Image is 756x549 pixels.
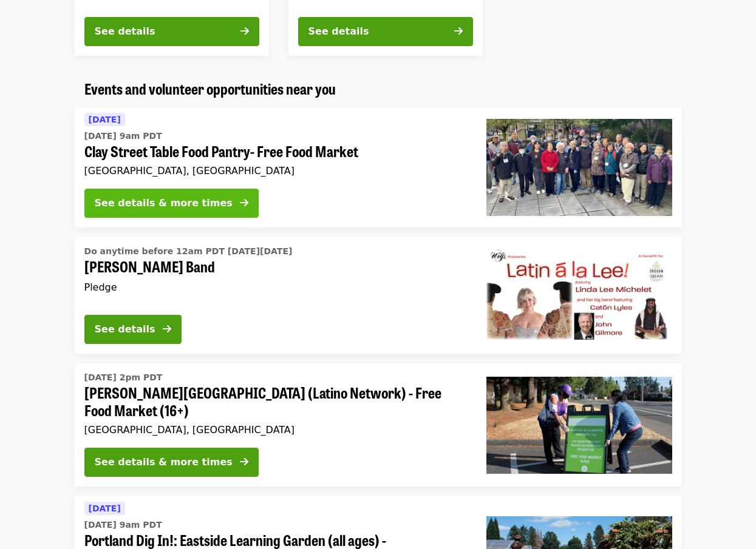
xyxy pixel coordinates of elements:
[84,384,467,419] span: [PERSON_NAME][GEOGRAPHIC_DATA] (Latino Network) - Free Food Market (16+)
[84,258,467,275] span: [PERSON_NAME] Band
[298,17,473,46] button: See details
[486,377,672,474] img: Rigler Elementary School (Latino Network) - Free Food Market (16+) organized by Oregon Food Bank
[240,456,248,468] i: arrow-right icon
[75,237,682,354] a: See details for "Linda Lee Michelet Band"
[84,17,259,46] button: See details
[75,363,682,487] a: See details for "Rigler Elementary School (Latino Network) - Free Food Market (16+)"
[84,189,259,218] button: See details & more times
[84,424,467,436] div: [GEOGRAPHIC_DATA], [GEOGRAPHIC_DATA]
[486,247,672,344] img: Linda Lee Michelet Band organized by Oregon Food Bank
[308,24,369,39] div: See details
[240,25,249,37] i: arrow-right icon
[95,196,233,211] div: See details & more times
[84,78,336,99] span: Events and volunteer opportunities near you
[95,322,155,337] div: See details
[89,115,121,124] span: [DATE]
[84,130,162,143] time: [DATE] 9am PDT
[89,504,121,513] span: [DATE]
[84,143,467,160] span: Clay Street Table Food Pantry- Free Food Market
[84,371,163,384] time: [DATE] 2pm PDT
[95,455,233,470] div: See details & more times
[84,519,162,531] time: [DATE] 9am PDT
[84,246,293,256] span: Do anytime before 12am PDT [DATE][DATE]
[486,119,672,216] img: Clay Street Table Food Pantry- Free Food Market organized by Oregon Food Bank
[84,448,259,477] button: See details & more times
[84,315,182,344] button: See details
[95,24,155,39] div: See details
[454,25,463,37] i: arrow-right icon
[84,281,117,293] span: Pledge
[163,323,171,335] i: arrow-right icon
[75,107,682,227] a: See details for "Clay Street Table Food Pantry- Free Food Market"
[84,165,467,177] div: [GEOGRAPHIC_DATA], [GEOGRAPHIC_DATA]
[240,197,248,209] i: arrow-right icon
